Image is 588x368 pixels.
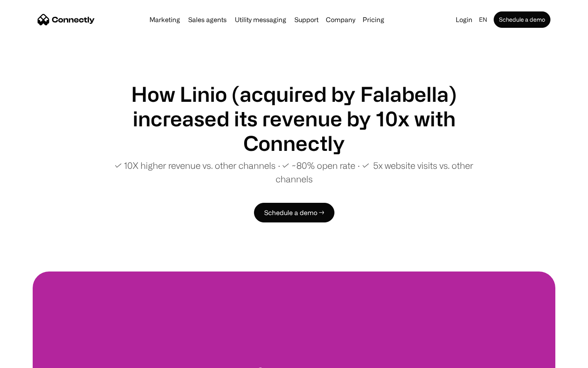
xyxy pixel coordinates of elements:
[452,14,476,25] a: Login
[8,353,49,365] aside: Language selected: English
[494,11,550,28] a: Schedule a demo
[479,14,487,25] div: en
[98,159,490,186] p: ✓ 10X higher revenue vs. other channels ∙ ✓ ~80% open rate ∙ ✓ 5x website visits vs. other channels
[359,16,388,23] a: Pricing
[291,16,322,23] a: Support
[146,16,183,23] a: Marketing
[326,14,355,25] div: Company
[16,354,49,365] ul: Language list
[98,82,490,155] h1: How Linio (acquired by Falabella) increased its revenue by 10x with Connectly
[232,16,290,23] a: Utility messaging
[185,16,230,23] a: Sales agents
[254,203,334,222] a: Schedule a demo →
